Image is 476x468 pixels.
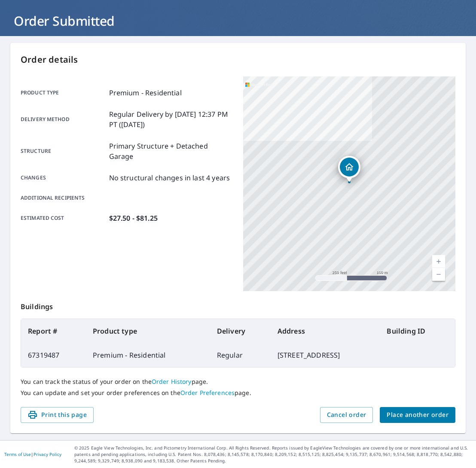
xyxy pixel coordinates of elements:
[4,452,61,457] p: |
[21,291,455,319] p: Buildings
[4,451,31,457] a: Terms of Use
[109,213,158,223] p: $27.50 - $81.25
[338,156,360,182] div: Dropped pin, building 1, Residential property, 913 Vistana Cir Naples, FL 34119
[86,343,210,367] td: Premium - Residential
[320,407,373,423] button: Cancel order
[210,343,271,367] td: Regular
[21,378,455,386] p: You can track the status of your order on the page.
[21,109,106,130] p: Delivery method
[21,173,106,183] p: Changes
[109,141,233,161] p: Primary Structure + Detached Garage
[109,173,230,183] p: No structural changes in last 4 years
[21,389,455,397] p: You can update and set your order preferences on the page.
[180,389,235,397] a: Order Preferences
[152,377,192,386] a: Order History
[380,319,455,343] th: Building ID
[34,451,61,457] a: Privacy Policy
[380,407,455,423] button: Place another order
[10,12,466,30] h1: Order Submitted
[210,319,271,343] th: Delivery
[21,319,86,343] th: Report #
[27,410,87,420] span: Print this page
[74,445,472,464] p: © 2025 Eagle View Technologies, Inc. and Pictometry International Corp. All Rights Reserved. Repo...
[432,268,445,281] a: Current Level 17, Zoom Out
[387,410,449,420] span: Place another order
[327,410,366,420] span: Cancel order
[86,319,210,343] th: Product type
[21,141,106,161] p: Structure
[21,88,106,98] p: Product type
[21,53,455,66] p: Order details
[21,194,106,202] p: Additional recipients
[109,88,182,98] p: Premium - Residential
[21,407,94,423] button: Print this page
[271,343,380,367] td: [STREET_ADDRESS]
[21,343,86,367] td: 67319487
[21,213,106,223] p: Estimated cost
[271,319,380,343] th: Address
[432,255,445,268] a: Current Level 17, Zoom In
[109,109,233,130] p: Regular Delivery by [DATE] 12:37 PM PT ([DATE])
